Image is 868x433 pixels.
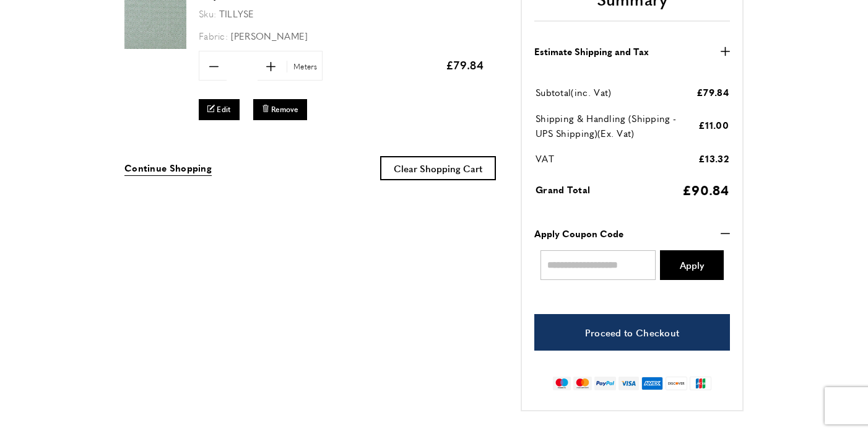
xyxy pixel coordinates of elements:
a: Proceed to Checkout [534,314,730,351]
span: VAT [536,152,554,165]
span: £79.84 [446,57,484,72]
span: [PERSON_NAME] [231,29,308,42]
img: paypal [594,377,616,390]
img: discover [666,377,687,390]
span: Remove [271,104,298,115]
img: american-express [641,377,663,390]
button: Remove Tilly Seafoam [253,99,307,120]
span: Grand Total [536,183,590,196]
span: Meters [287,61,321,72]
img: mastercard [573,377,591,390]
span: (Ex. Vat) [597,126,635,139]
button: Clear Shopping Cart [380,156,496,180]
span: Sku: [199,7,216,20]
button: Estimate Shipping and Tax [534,44,730,59]
strong: Estimate Shipping and Tax [534,44,649,59]
span: £79.84 [697,85,729,98]
span: Edit [217,104,230,115]
button: Apply Coupon Code [534,226,730,241]
img: maestro [553,377,571,390]
a: Edit Tilly Seafoam [199,99,240,120]
span: (inc. Vat) [571,85,611,98]
span: £90.84 [682,180,729,199]
span: Shipping & Handling (Shipping - UPS Shipping) [536,112,676,139]
img: visa [618,377,639,390]
img: jcb [690,377,711,390]
span: Apply [680,260,704,269]
span: TILLYSE [219,7,254,20]
span: Continue Shopping [124,161,212,174]
span: £11.00 [698,118,729,131]
span: £13.32 [698,152,729,165]
span: Fabric: [199,29,228,42]
button: Apply [660,250,724,280]
a: Tilly Seafoam [124,40,186,51]
strong: Apply Coupon Code [534,226,623,241]
span: Clear Shopping Cart [394,162,482,175]
span: Subtotal [536,85,571,98]
a: Continue Shopping [124,160,212,176]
